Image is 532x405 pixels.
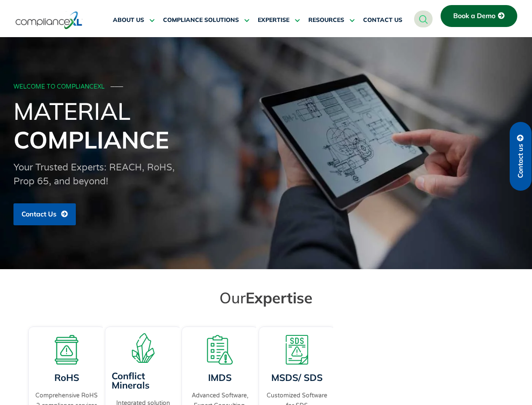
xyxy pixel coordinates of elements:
a: EXPERTISE [258,10,300,30]
span: ─── [111,83,123,90]
span: Contact us [517,144,524,178]
span: Your Trusted Experts: REACH, RoHS, Prop 65, and beyond! [13,162,175,187]
a: MSDS/ SDS [271,372,323,383]
img: A board with a warning sign [52,335,81,364]
div: WELCOME TO COMPLIANCEXL [13,84,516,91]
span: ABOUT US [113,16,144,24]
a: ABOUT US [113,10,155,30]
a: RoHS [54,372,79,383]
h2: Our [30,288,502,307]
a: Contact us [510,122,532,191]
span: Compliance [13,125,169,154]
span: Book a Demo [453,12,495,20]
a: CONTACT US [363,10,402,30]
a: Contact Us [13,203,76,225]
img: A warning board with SDS displaying [282,335,312,364]
a: IMDS [208,372,232,383]
span: Contact Us [21,211,56,218]
span: EXPERTISE [258,16,289,24]
span: RESOURCES [308,16,344,24]
h1: Material [13,97,519,154]
a: navsearch-button [414,11,433,27]
img: A representation of minerals [128,333,158,363]
span: Expertise [246,288,313,307]
img: logo-one.svg [16,11,83,30]
a: COMPLIANCE SOLUTIONS [163,10,249,30]
a: Conflict Minerals [112,370,150,391]
span: CONTACT US [363,16,402,24]
a: RESOURCES [308,10,355,30]
a: Book a Demo [441,5,517,27]
img: A list board with a warning [205,335,235,364]
span: COMPLIANCE SOLUTIONS [163,16,239,24]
